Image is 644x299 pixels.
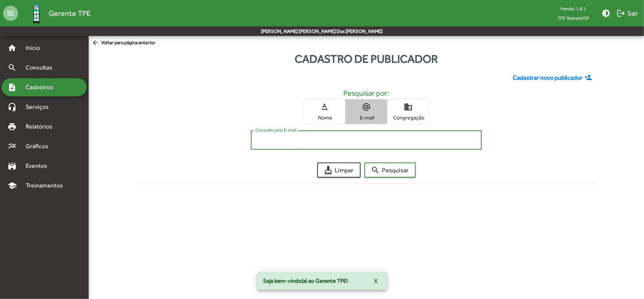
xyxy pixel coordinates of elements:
span: E-mail [347,114,385,121]
mat-icon: search [371,166,380,175]
button: Pesquisar [364,163,416,178]
span: Cadastrar novo publicador [513,73,583,82]
mat-icon: domain [404,102,413,112]
mat-icon: headset_mic [8,102,17,112]
span: Consultas [21,63,62,72]
button: E-mail [346,99,387,124]
div: Cadastro de publicador [89,50,644,67]
button: X [368,274,384,288]
span: Congregação [389,114,427,121]
span: Voltar para página anterior [92,39,155,47]
h5: Pesquisar por: [142,88,591,98]
mat-icon: home [8,43,17,53]
span: Cadastros [21,83,63,92]
mat-icon: multiline_chart [8,142,17,151]
mat-icon: search [8,63,17,72]
button: Congregação [387,99,429,124]
mat-icon: arrow_back [92,39,101,47]
mat-icon: logout [616,9,626,18]
button: Sair [613,6,641,20]
mat-icon: person_add [584,74,594,82]
a: Gerente TPE [18,1,91,26]
span: Eventos [21,161,57,170]
img: Logo [24,1,49,26]
span: Relatórios [21,122,62,131]
span: Sair [616,6,638,20]
span: Pesquisar [371,163,409,177]
span: Treinamentos [21,181,72,190]
span: X [374,274,378,288]
button: Nome [304,99,345,124]
span: Gerente TPE [49,7,91,19]
span: TPE Taubaté/SP [552,13,595,23]
mat-icon: brightness_medium [601,9,610,18]
mat-icon: menu [3,6,18,21]
mat-icon: alternate_email [362,102,371,112]
span: Limpar [324,163,354,177]
span: Gráficos [21,142,58,151]
mat-icon: school [8,181,17,190]
button: Limpar [317,163,361,178]
mat-icon: text_rotation_none [320,102,329,112]
div: Versão: 1.8.1 [552,4,595,13]
span: Nome [306,114,343,121]
span: Início [21,43,51,53]
mat-icon: cleaning_services [324,166,333,175]
span: Seja bem-vindo(a) ao Gerente TPE! [263,277,348,285]
mat-icon: print [8,122,17,131]
mat-icon: note_add [8,83,17,92]
mat-icon: stadium [8,161,17,170]
span: Serviços [21,102,59,112]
